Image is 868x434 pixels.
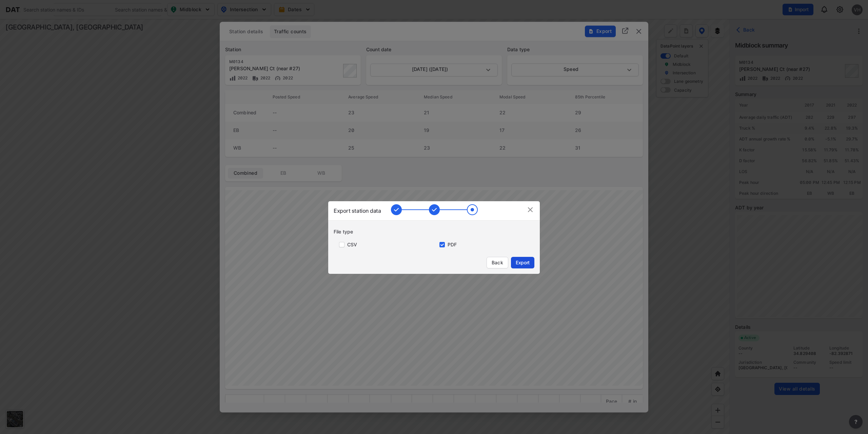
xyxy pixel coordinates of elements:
[391,204,478,215] img: 1r8AAAAASUVORK5CYII=
[448,241,457,248] label: PDF
[491,259,504,266] span: Back
[515,259,530,266] span: Export
[334,228,540,235] div: File type
[347,241,357,248] label: CSV
[526,206,534,214] img: IvGo9hDFjq0U70AQfCTEoVEAFwAAAAASUVORK5CYII=
[334,207,381,215] div: Export station data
